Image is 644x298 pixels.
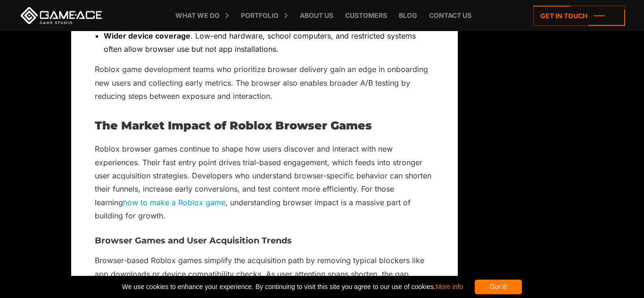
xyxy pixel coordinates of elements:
h2: The Market Impact of Roblox Browser Games [95,120,434,132]
h3: Browser Games and User Acquisition Trends [95,236,434,246]
p: Roblox browser games continue to shape how users discover and interact with new experiences. Thei... [95,142,434,223]
p: Roblox game development teams who prioritize browser delivery gain an edge in onboarding new user... [95,63,434,103]
a: Get in touch [533,6,625,26]
strong: Wider device coverage [104,31,190,40]
span: We use cookies to enhance your experience. By continuing to visit this site you agree to our use ... [122,280,463,294]
a: More info [436,283,463,290]
li: . Low-end hardware, school computers, and restricted systems often allow browser use but not app ... [104,29,434,56]
div: Got it! [475,280,522,294]
a: how to make a Roblox game [123,198,225,207]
